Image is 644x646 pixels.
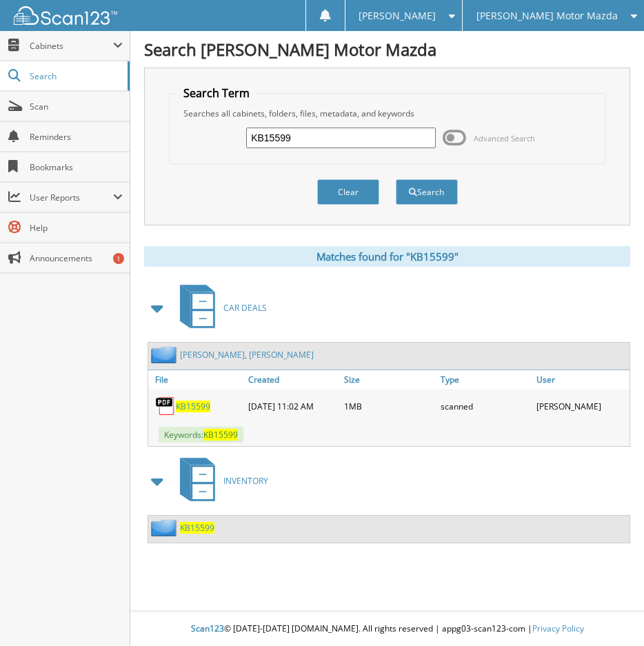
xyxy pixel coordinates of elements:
div: © [DATE]-[DATE] [DOMAIN_NAME]. All rights reserved | appg03-scan123-com | [130,612,644,646]
span: Reminders [30,131,123,143]
span: INVENTORY [223,475,268,487]
span: Search [30,70,121,82]
a: Type [437,370,534,389]
iframe: Chat Widget [575,580,644,646]
img: folder2.png [151,519,180,536]
span: Announcements [30,252,123,264]
div: [PERSON_NAME] [533,392,630,420]
img: folder2.png [151,346,180,363]
a: Size [341,370,437,389]
button: Clear [317,179,379,205]
h1: Search [PERSON_NAME] Motor Mazda [144,38,630,61]
a: User [533,370,630,389]
span: Advanced Search [474,133,535,143]
div: 1MB [341,392,437,420]
img: scan123-logo-white.svg [14,6,117,25]
a: KB15599 [176,401,210,412]
a: Created [245,370,341,389]
span: Scan [30,101,123,112]
span: Keywords: [159,427,243,443]
span: Cabinets [30,40,113,52]
div: scanned [437,392,534,420]
a: KB15599 [180,522,214,534]
button: Search [396,179,458,205]
a: [PERSON_NAME], [PERSON_NAME] [180,349,314,361]
a: INVENTORY [172,454,268,508]
span: [PERSON_NAME] Motor Mazda [476,12,618,20]
span: User Reports [30,192,113,203]
div: 1 [113,253,124,264]
a: Privacy Policy [532,623,584,634]
img: PDF.png [155,396,176,416]
legend: Search Term [177,85,256,101]
span: KB15599 [203,429,238,441]
span: Bookmarks [30,161,123,173]
span: CAR DEALS [223,302,267,314]
span: Help [30,222,123,234]
span: [PERSON_NAME] [359,12,436,20]
div: Matches found for "KB15599" [144,246,630,267]
span: Scan123 [191,623,224,634]
div: Searches all cabinets, folders, files, metadata, and keywords [177,108,598,119]
a: File [148,370,245,389]
div: [DATE] 11:02 AM [245,392,341,420]
a: CAR DEALS [172,281,267,335]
